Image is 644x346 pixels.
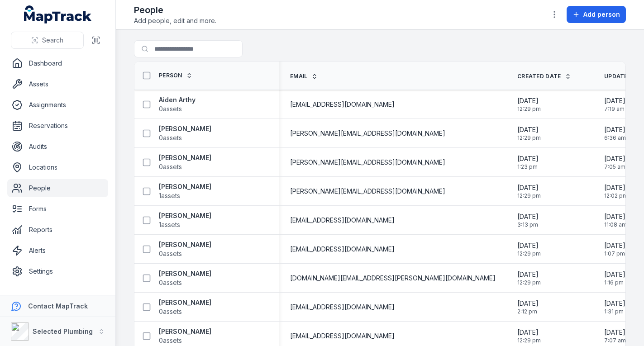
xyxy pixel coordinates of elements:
[604,192,628,199] span: 12:02 pm
[517,192,541,199] span: 12:29 pm
[159,269,211,287] a: [PERSON_NAME]0assets
[604,96,625,113] time: 7/29/2025, 7:19:23 AM
[604,105,625,113] span: 7:19 am
[290,303,395,312] span: [EMAIL_ADDRESS][DOMAIN_NAME]
[159,191,180,200] span: 1 assets
[604,125,626,142] time: 8/15/2025, 6:36:29 AM
[604,328,626,337] span: [DATE]
[159,104,182,114] span: 0 assets
[604,279,625,286] span: 1:16 pm
[517,183,541,199] time: 1/14/2025, 12:29:42 PM
[604,221,627,228] span: 11:08 am
[517,134,541,142] span: 12:29 pm
[159,211,211,229] a: [PERSON_NAME]1assets
[517,241,541,250] span: [DATE]
[159,153,211,171] a: [PERSON_NAME]0assets
[604,328,626,344] time: 8/15/2025, 7:07:26 AM
[159,124,211,133] strong: [PERSON_NAME]
[290,129,445,138] span: [PERSON_NAME][EMAIL_ADDRESS][DOMAIN_NAME]
[159,220,180,229] span: 1 assets
[517,96,541,113] time: 1/14/2025, 12:29:42 PM
[33,327,93,335] strong: Selected Plumbing
[604,212,627,228] time: 8/11/2025, 11:08:49 AM
[604,308,625,315] span: 1:31 pm
[604,183,628,199] time: 8/11/2025, 12:02:58 PM
[517,270,541,286] time: 1/14/2025, 12:29:42 PM
[7,96,108,114] a: Assignments
[159,153,211,162] strong: [PERSON_NAME]
[517,279,541,286] span: 12:29 pm
[517,96,541,105] span: [DATE]
[159,95,196,104] strong: Aiden Arthy
[290,216,395,225] span: [EMAIL_ADDRESS][DOMAIN_NAME]
[517,299,539,315] time: 5/14/2025, 2:12:32 PM
[159,182,211,200] a: [PERSON_NAME]1assets
[517,308,539,315] span: 2:12 pm
[517,328,541,337] span: [DATE]
[517,328,541,344] time: 1/14/2025, 12:29:42 PM
[7,221,108,239] a: Reports
[517,125,541,134] span: [DATE]
[159,124,211,142] a: [PERSON_NAME]0assets
[290,100,395,109] span: [EMAIL_ADDRESS][DOMAIN_NAME]
[604,250,625,257] span: 1:07 pm
[290,245,395,254] span: [EMAIL_ADDRESS][DOMAIN_NAME]
[7,242,108,260] a: Alerts
[517,183,541,192] span: [DATE]
[7,200,108,218] a: Forms
[517,241,541,257] time: 1/14/2025, 12:29:42 PM
[7,179,108,197] a: People
[517,299,539,308] span: [DATE]
[134,4,216,16] h2: People
[517,154,539,171] time: 2/13/2025, 1:23:00 PM
[583,10,620,19] span: Add person
[290,158,445,167] span: [PERSON_NAME][EMAIL_ADDRESS][DOMAIN_NAME]
[28,302,88,310] strong: Contact MapTrack
[604,163,625,171] span: 7:05 am
[24,5,92,24] a: MapTrack
[7,137,108,156] a: Audits
[11,32,84,49] button: Search
[604,96,625,105] span: [DATE]
[517,105,541,113] span: 12:29 pm
[604,337,626,344] span: 7:07 am
[604,154,625,171] time: 8/15/2025, 7:05:36 AM
[159,336,182,345] span: 0 assets
[290,332,395,341] span: [EMAIL_ADDRESS][DOMAIN_NAME]
[159,72,192,79] a: Person
[517,250,541,257] span: 12:29 pm
[567,6,626,23] button: Add person
[7,158,108,176] a: Locations
[7,75,108,93] a: Assets
[604,299,625,308] span: [DATE]
[159,298,211,316] a: [PERSON_NAME]0assets
[604,299,625,315] time: 8/11/2025, 1:31:49 PM
[7,54,108,72] a: Dashboard
[604,212,627,221] span: [DATE]
[159,278,182,287] span: 0 assets
[517,270,541,279] span: [DATE]
[159,95,196,114] a: Aiden Arthy0assets
[159,249,182,258] span: 0 assets
[517,212,539,228] time: 2/28/2025, 3:13:20 PM
[517,73,561,80] span: Created Date
[159,327,211,336] strong: [PERSON_NAME]
[517,212,539,221] span: [DATE]
[517,73,571,80] a: Created Date
[604,125,626,134] span: [DATE]
[604,183,628,192] span: [DATE]
[7,117,108,135] a: Reservations
[290,274,496,283] span: [DOMAIN_NAME][EMAIL_ADDRESS][PERSON_NAME][DOMAIN_NAME]
[604,134,626,142] span: 6:36 am
[604,241,625,257] time: 8/11/2025, 1:07:47 PM
[159,211,211,220] strong: [PERSON_NAME]
[159,162,182,171] span: 0 assets
[604,241,625,250] span: [DATE]
[290,73,318,80] a: Email
[517,125,541,142] time: 1/14/2025, 12:29:42 PM
[159,269,211,278] strong: [PERSON_NAME]
[159,240,211,258] a: [PERSON_NAME]0assets
[517,163,539,171] span: 1:23 pm
[159,182,211,191] strong: [PERSON_NAME]
[604,154,625,163] span: [DATE]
